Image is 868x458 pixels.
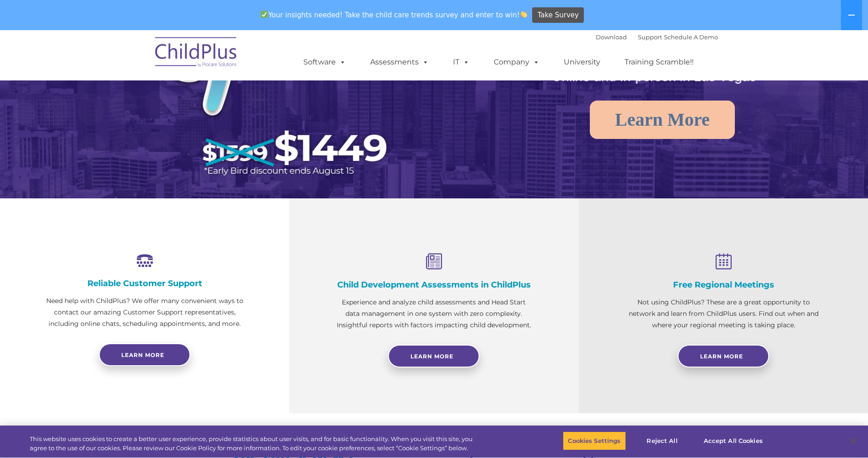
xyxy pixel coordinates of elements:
[261,11,268,18] img: ✅
[596,33,718,41] font: |
[335,280,533,290] h4: Child Development Assessments in ChildPlus
[843,431,863,451] button: Close
[257,6,531,24] span: Your insights needed! Take the child care trends survey and enter to win!
[121,351,164,358] span: Learn more
[444,53,479,71] a: IT
[127,60,155,67] span: Last name
[664,33,718,41] a: Schedule A Demo
[127,98,166,105] span: Phone number
[532,7,584,23] a: Take Survey
[151,31,242,76] img: ChildPlus by Procare Solutions
[520,11,527,18] img: 👏
[294,53,355,71] a: Software
[678,345,769,367] a: Learn More
[30,435,477,453] div: This website uses cookies to create a better user experience, provide statistics about user visit...
[625,280,822,290] h4: Free Regional Meetings
[388,345,480,367] a: Learn More
[699,431,768,451] button: Accept All Cookies
[361,53,438,71] a: Assessments
[625,297,822,331] p: Not using ChildPlus? These are a great opportunity to network and learn from ChildPlus users. Fin...
[615,53,703,71] a: Training Scramble!!
[563,431,625,451] button: Cookies Settings
[590,101,735,139] a: Learn More
[638,33,662,41] a: Support
[410,353,453,360] span: Learn More
[335,297,533,331] p: Experience and analyze child assessments and Head Start data management in one system with zero c...
[538,7,579,23] span: Take Survey
[596,33,627,41] a: Download
[46,295,243,330] p: Need help with ChildPlus? We offer many convenient ways to contact our amazing Customer Support r...
[700,353,743,360] span: Learn More
[46,278,243,288] h4: Reliable Customer Support
[485,53,549,71] a: Company
[555,53,609,71] a: University
[99,343,190,366] a: Learn more
[634,431,691,451] button: Reject All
